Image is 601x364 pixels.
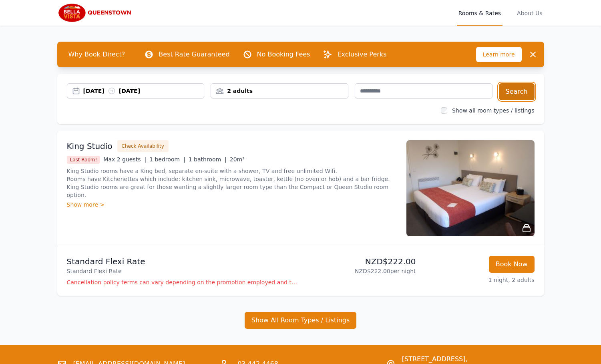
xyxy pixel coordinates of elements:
span: 1 bedroom | [149,156,185,163]
p: NZD$222.00 per night [304,267,416,275]
div: [DATE] [DATE] [83,87,204,95]
span: 20m² [230,156,245,163]
p: 1 night, 2 adults [422,276,535,284]
p: NZD$222.00 [304,256,416,267]
img: Bella Vista Queenstown [57,3,135,22]
button: Check Availability [117,140,169,152]
button: Show All Room Types / Listings [245,312,357,329]
div: 2 adults [211,87,348,95]
h3: King Studio [67,141,113,152]
span: Max 2 guests | [103,156,146,163]
p: Exclusive Perks [337,50,386,59]
div: Show more > [67,201,397,209]
label: Show all room types / listings [452,107,534,114]
p: Standard Flexi Rate [67,256,297,267]
p: King Studio rooms have a King bed, separate en-suite with a shower, TV and free unlimited Wifi. R... [67,167,397,199]
span: Why Book Direct? [62,46,132,62]
p: Standard Flexi Rate [67,267,297,275]
p: Best Rate Guaranteed [159,50,229,59]
span: 1 bathroom | [189,156,227,163]
button: Search [499,83,535,100]
p: No Booking Fees [257,50,310,59]
button: Book Now [489,256,535,273]
span: [STREET_ADDRESS], [402,354,509,364]
span: Last Room! [67,156,101,164]
p: Cancellation policy terms can vary depending on the promotion employed and the time of stay of th... [67,278,297,286]
span: Learn more [476,47,522,62]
